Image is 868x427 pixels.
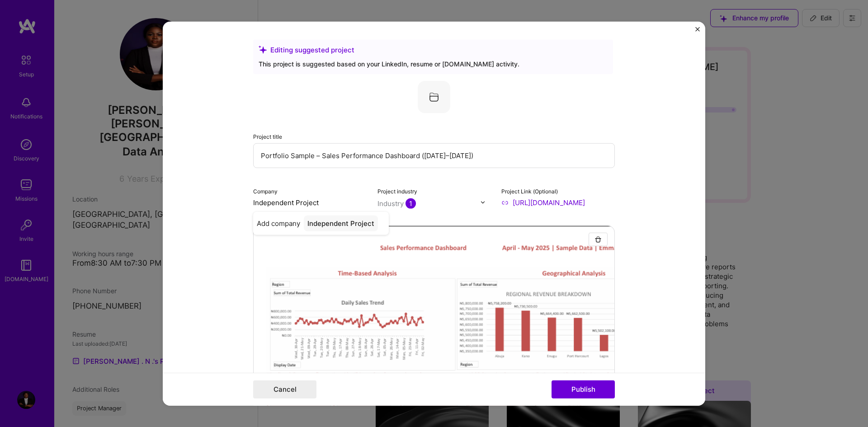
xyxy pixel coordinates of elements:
img: Company logo [418,80,450,113]
label: Company [253,188,278,194]
div: This project is suggested based on your LinkedIn, resume or [DOMAIN_NAME] activity. [259,59,608,68]
span: 1 [406,198,416,208]
label: Project Link (Optional) [501,188,558,194]
button: Publish [552,380,615,399]
div: Editing suggested project [259,45,608,54]
img: Trash [594,235,602,243]
i: icon SuggestedTeams [259,46,267,54]
input: Enter the name of the project [253,143,615,168]
div: Independent Project [304,215,378,231]
img: drop icon [480,200,486,205]
input: Enter name or website [253,197,367,207]
label: Project title [253,133,282,140]
span: Add company [257,218,300,228]
button: Close [695,27,700,36]
label: Project industry [377,188,417,194]
button: Cancel [253,380,316,399]
div: Industry [377,198,416,208]
input: Enter link [501,197,615,207]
